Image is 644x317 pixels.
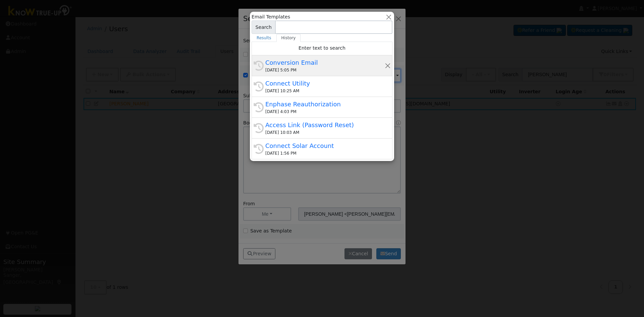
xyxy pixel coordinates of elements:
div: [DATE] 10:03 AM [265,129,385,136]
div: Conversion Email [265,58,385,67]
div: [DATE] 4:03 PM [265,109,385,115]
span: Search [252,20,275,34]
a: Results [252,34,276,42]
span: Enter text to search [299,45,345,51]
div: Connect Utility [265,79,385,88]
i: History [254,144,264,154]
div: [DATE] 5:05 PM [265,67,385,73]
button: Remove this history [385,62,391,69]
i: History [254,123,264,133]
div: Enphase Reauthorization [265,100,385,109]
i: History [254,82,264,92]
div: Access Link (Password Reset) [265,120,385,129]
i: History [254,102,264,112]
i: History [254,61,264,71]
div: [DATE] 10:25 AM [265,88,385,94]
div: [DATE] 1:56 PM [265,150,385,156]
span: Email Templates [252,13,290,20]
div: Connect Solar Account [265,141,385,150]
a: History [276,34,301,42]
